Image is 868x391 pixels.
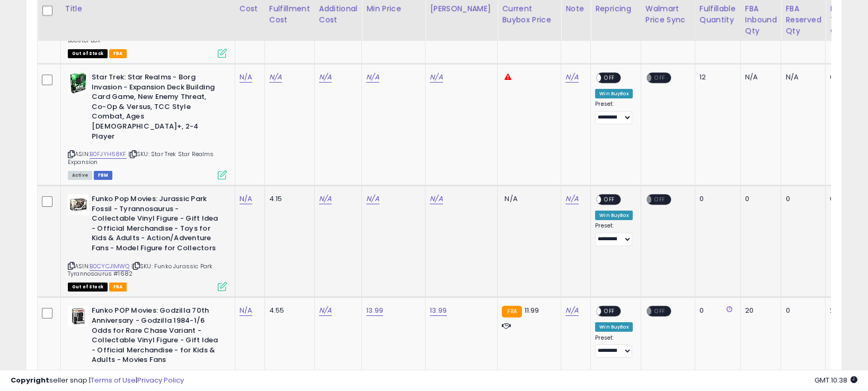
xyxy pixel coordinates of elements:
[240,72,252,83] a: N/A
[565,72,578,83] a: N/A
[785,3,821,37] div: FBA Reserved Qty
[430,3,493,14] div: [PERSON_NAME]
[92,72,220,144] b: Star Trek: Star Realms - Borg Invasion - Expansion Deck Building Card Game, New Enemy Threat, Co-...
[68,49,108,58] span: All listings that are currently out of stock and unavailable for purchase on Amazon
[240,305,252,316] a: N/A
[814,375,857,385] span: 2025-10-13 10:38 GMT
[11,376,184,386] div: seller snap | |
[68,194,227,290] div: ASIN:
[830,3,850,37] div: FBA Total Qty
[651,195,668,204] span: OFF
[830,306,846,315] div: 20
[68,72,89,94] img: 51FYfWmGUDL._SL40_.jpg
[785,72,817,82] div: N/A
[11,375,49,385] strong: Copyright
[601,74,618,83] span: OFF
[68,171,92,180] span: All listings currently available for purchase on Amazon
[90,262,130,271] a: B0CYCJ1MWQ
[68,72,227,178] div: ASIN:
[595,89,633,98] div: Win BuyBox
[430,305,447,316] a: 13.99
[745,306,773,315] div: 20
[645,3,690,25] div: Walmart Price Sync
[601,195,618,204] span: OFF
[68,283,108,292] span: All listings that are currently out of stock and unavailable for purchase on Amazon
[595,334,633,358] div: Preset:
[595,3,636,14] div: Repricing
[595,322,633,332] div: Win BuyBox
[319,305,332,316] a: N/A
[745,72,773,82] div: N/A
[92,306,220,367] b: Funko POP Movies: Godzilla 70th Anniversary - Godzilla 1984-1/6 Odds for Rare Chase Variant - Col...
[269,3,310,25] div: Fulfillment Cost
[830,72,846,82] div: 0
[785,306,817,315] div: 0
[68,306,89,327] img: 41nBrL3WHHL._SL40_.jpg
[65,3,231,14] div: Title
[319,194,332,204] a: N/A
[565,305,578,316] a: N/A
[699,194,732,204] div: 0
[269,72,282,83] a: N/A
[366,3,421,14] div: Min Price
[68,150,214,166] span: | SKU: Star Trek Star Realms Expansion
[366,194,379,204] a: N/A
[269,194,306,204] div: 4.15
[699,306,732,315] div: 0
[595,222,633,245] div: Preset:
[595,211,633,220] div: Win BuyBox
[109,283,127,292] span: FBA
[91,375,136,385] a: Terms of Use
[651,307,668,316] span: OFF
[595,101,633,124] div: Preset:
[137,375,184,385] a: Privacy Policy
[240,194,252,204] a: N/A
[745,3,777,37] div: FBA inbound Qty
[504,194,517,204] span: N/A
[366,305,383,316] a: 13.99
[830,194,846,204] div: 0
[90,150,127,159] a: B0FJYH68KF
[565,194,578,204] a: N/A
[319,3,358,25] div: Additional Cost
[94,171,113,180] span: FBM
[651,74,668,83] span: OFF
[68,194,89,215] img: 4153I9eYnPL._SL40_.jpg
[502,3,556,25] div: Current Buybox Price
[269,306,306,315] div: 4.55
[68,262,212,278] span: | SKU: Funko Jurassic Park Tyrannosaurus #1682
[745,194,773,204] div: 0
[699,72,732,82] div: 12
[430,72,442,83] a: N/A
[565,3,586,14] div: Note
[366,72,379,83] a: N/A
[525,305,539,315] span: 11.99
[430,194,442,204] a: N/A
[240,3,260,14] div: Cost
[601,307,618,316] span: OFF
[319,72,332,83] a: N/A
[699,3,736,25] div: Fulfillable Quantity
[785,194,817,204] div: 0
[502,306,521,317] small: FBA
[92,194,220,256] b: Funko Pop Movies: Jurassic Park Fossil - Tyrannosaurus - Collectable Vinyl Figure - Gift Idea - O...
[109,49,127,58] span: FBA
